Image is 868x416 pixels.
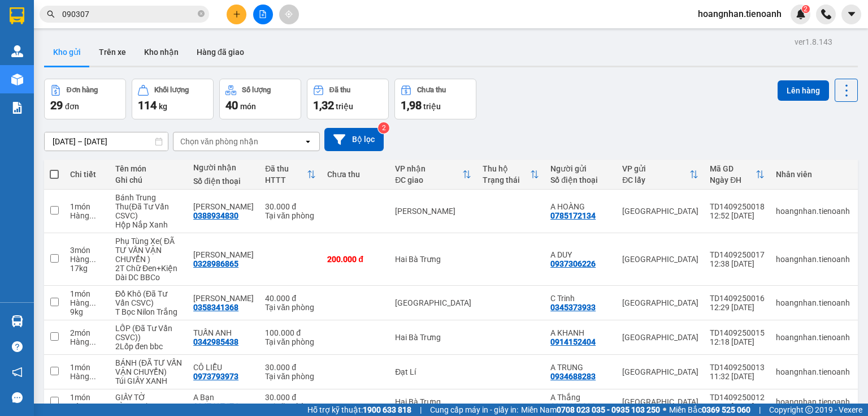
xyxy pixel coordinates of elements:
[710,202,765,211] div: TD1409250018
[89,211,96,220] span: ...
[50,98,63,112] span: 29
[70,298,104,307] div: Hàng thông thường
[12,392,23,403] span: message
[70,264,104,273] div: 17 kg
[70,363,104,372] div: 1 món
[115,376,182,385] div: Túi GIẤY XANH
[265,294,316,303] div: 40.000 đ
[622,367,698,376] div: [GEOGRAPHIC_DATA]
[550,363,611,372] div: A TRUNG
[622,207,698,216] div: [GEOGRAPHIC_DATA]
[193,303,238,312] div: 0358341368
[389,160,477,190] th: Toggle SortBy
[253,5,273,24] button: file-add
[327,170,384,179] div: Chưa thu
[710,294,765,303] div: TD1409250016
[550,303,596,312] div: 0345373933
[417,86,446,94] div: Chưa thu
[70,211,104,220] div: Hàng thông thường
[550,211,596,220] div: 0785172134
[804,5,808,13] span: 2
[62,8,196,20] input: Tìm tên, số ĐT hoặc mã đơn
[44,38,90,66] button: Kho gửi
[689,7,791,21] span: hoangnhan.tienoanh
[89,255,96,264] span: ...
[776,207,850,216] div: hoangnhan.tienoanh
[265,393,316,402] div: 30.000 đ
[265,337,316,346] div: Tại văn phòng
[550,250,611,259] div: A DUY
[265,303,316,312] div: Tại văn phòng
[225,98,238,112] span: 40
[115,164,182,173] div: Tên món
[11,315,23,327] img: warehouse-icon
[233,10,241,18] span: plus
[395,397,471,406] div: Hai Bà Trưng
[115,175,182,185] div: Ghi chú
[193,294,254,303] div: C Hương
[395,207,471,216] div: [PERSON_NAME]
[70,170,104,179] div: Chi tiết
[154,86,189,94] div: Khối lượng
[710,363,765,372] div: TD1409250013
[115,193,182,220] div: Bánh Trung Thu(Đã Tư Vấn CSVC)
[11,45,23,57] img: warehouse-icon
[115,358,182,376] div: BÁNH (ĐÃ TƯ VẤN VẬN CHUYỂN)
[265,202,316,211] div: 30.000 đ
[307,79,389,119] button: Đã thu1,32 triệu
[115,220,182,229] div: Hộp Nắp Xanh
[821,9,831,19] img: phone-icon
[193,372,238,381] div: 0973793973
[265,402,316,411] div: Tại văn phòng
[115,393,182,402] div: GIẤY TỜ
[240,102,256,111] span: món
[622,164,689,173] div: VP gửi
[11,102,23,114] img: solution-icon
[710,211,765,220] div: 12:52 [DATE]
[90,38,135,66] button: Trên xe
[193,402,238,411] div: 0947637676
[307,404,411,416] span: Hỗ trợ kỹ thuật:
[115,342,182,351] div: 2Lốp đen bbc
[550,372,596,381] div: 0934688283
[259,160,322,190] th: Toggle SortBy
[395,333,471,342] div: Hai Bà Trưng
[430,404,518,416] span: Cung cấp máy in - giấy in:
[395,164,462,173] div: VP nhận
[669,404,750,416] span: Miền Bắc
[395,298,471,307] div: [GEOGRAPHIC_DATA]
[776,255,850,264] div: hoangnhan.tienoanh
[193,393,254,402] div: A Bạn
[115,324,182,342] div: LỐP (Đã Tư Vấn CSVC))
[395,255,471,264] div: Hai Bà Trưng
[710,164,756,173] div: Mã GD
[550,164,611,173] div: Người gửi
[47,10,55,18] span: search
[550,259,596,268] div: 0937306226
[622,333,698,342] div: [GEOGRAPHIC_DATA]
[70,372,104,381] div: Hàng thông thường
[550,175,611,185] div: Số điện thoại
[138,98,157,112] span: 114
[11,74,23,85] img: warehouse-icon
[70,246,104,255] div: 3 món
[70,307,104,316] div: 9 kg
[550,337,596,346] div: 0914152404
[89,298,96,307] span: ...
[132,79,214,119] button: Khối lượng114kg
[420,404,422,416] span: |
[327,255,384,264] div: 200.000 đ
[710,175,756,185] div: Ngày ĐH
[550,202,611,211] div: A HOÀNG
[193,363,254,372] div: CÔ LIỄU
[10,7,24,24] img: logo-vxr
[423,102,441,111] span: triệu
[710,259,765,268] div: 12:38 [DATE]
[45,132,168,151] input: Select a date range.
[265,211,316,220] div: Tại văn phòng
[324,128,384,151] button: Bộ lọc
[710,328,765,337] div: TD1409250015
[313,98,334,112] span: 1,32
[44,79,126,119] button: Đơn hàng29đơn
[617,160,704,190] th: Toggle SortBy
